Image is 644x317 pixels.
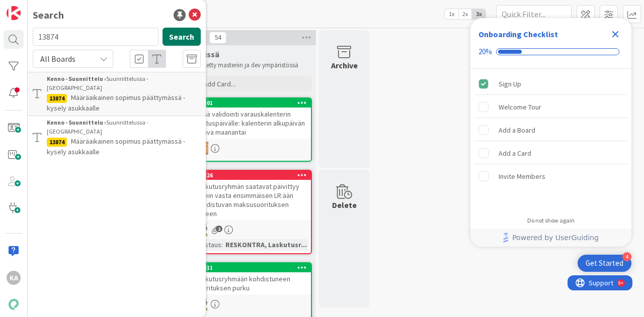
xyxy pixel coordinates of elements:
div: Add a Board is incomplete. [474,119,627,141]
div: 22826Laskutusryhmän saatavat päivittyy oikein vasta ensimmäisen LR:ään kohdistuvan maksusuorituks... [192,171,311,220]
div: Lisää validointi varauskalenterin aloituspäivälle: kalenterin alkupäivän oltava maanantai [192,108,311,139]
div: 22011 [197,264,311,271]
b: Kenno - Suunnittelu › [47,119,106,126]
div: Checklist Container [470,18,631,247]
div: 20% [478,47,492,56]
span: Powered by UserGuiding [512,232,599,244]
div: Sign Up [499,78,521,90]
div: Footer [470,229,631,247]
div: TL [192,142,311,155]
div: Sign Up is complete. [474,73,627,95]
div: Do not show again [527,217,575,225]
a: Kenno - Suunnittelu ›Suunnittelussa - [GEOGRAPHIC_DATA]13874Määräaikainen sopimus päättymässä - k... [28,116,206,159]
div: KA [7,271,21,285]
span: : [221,239,223,250]
div: Suunnittelussa - [GEOGRAPHIC_DATA] [47,74,201,92]
div: 22801 [197,99,311,107]
div: Welcome Tour is incomplete. [474,96,627,118]
input: Quick Filter... [496,5,572,23]
div: 22801 [192,98,311,108]
div: Testaus [195,239,221,250]
a: Kenno - Suunnittelu ›Suunnittelussa - [GEOGRAPHIC_DATA]13874Määräaikainen sopimus päättymässä - k... [28,72,206,116]
div: Add a Card is incomplete. [474,142,627,164]
div: 22801Lisää validointi varauskalenterin aloituspäivälle: kalenterin alkupäivän oltava maanantai [192,98,311,139]
div: Delete [332,199,357,211]
img: avatar [7,297,21,311]
span: All Boards [40,54,75,64]
div: 22826 [192,171,311,180]
div: Checklist items [470,69,631,210]
div: 22011 [192,263,311,272]
span: Add Card... [203,79,235,88]
a: 22826Laskutusryhmän saatavat päivittyy oikein vasta ensimmäisen LR:ään kohdistuvan maksusuorituks... [191,170,312,254]
div: Get Started [586,258,623,268]
div: AN [192,297,311,310]
span: 3x [472,9,486,19]
span: Määräaikainen sopimus päättymässä - kysely asukkaalle [47,137,185,156]
div: 13874 [47,94,67,103]
span: Määräaikainen sopimus päättymässä - kysely asukkaalle [47,93,185,113]
div: Laskutusryhmään kohdistuneen suorituksen purku [192,272,311,294]
img: Visit kanbanzone.com [7,6,21,20]
span: 2 [216,226,222,232]
b: Kenno - Suunnittelu › [47,75,106,82]
div: 9+ [51,4,56,12]
div: Add a Card [499,147,531,159]
div: Archive [331,59,358,71]
span: 1x [445,9,458,19]
div: Onboarding Checklist [478,28,558,40]
p: Mergetty masteriin ja dev ympäristössä [193,61,310,69]
div: 4 [622,252,631,261]
div: Invite Members is incomplete. [474,165,627,187]
input: Search for title... [33,28,158,46]
a: 22801Lisää validointi varauskalenterin aloituspäivälle: kalenterin alkupäivän oltava maanantaiTL [191,97,312,162]
div: RESKONTRA, Laskutusr... [223,239,309,250]
div: Suunnittelussa - [GEOGRAPHIC_DATA] [47,118,201,136]
div: Search [33,8,64,23]
div: 22826 [197,172,311,179]
div: Welcome Tour [499,101,541,113]
a: Powered by UserGuiding [475,229,626,247]
div: 13874 [47,138,67,147]
div: Laskutusryhmän saatavat päivittyy oikein vasta ensimmäisen LR:ään kohdistuvan maksusuorituksen jä... [192,180,311,220]
div: Close Checklist [607,26,623,42]
span: 2x [458,9,472,19]
div: Invite Members [499,170,545,182]
div: AN [192,223,311,236]
div: Open Get Started checklist, remaining modules: 4 [578,255,631,272]
span: Support [21,2,46,14]
div: 22011Laskutusryhmään kohdistuneen suorituksen purku [192,263,311,294]
button: Search [163,28,201,46]
div: Checklist progress: 20% [478,47,623,56]
span: 54 [209,32,226,44]
div: Add a Board [499,124,535,136]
